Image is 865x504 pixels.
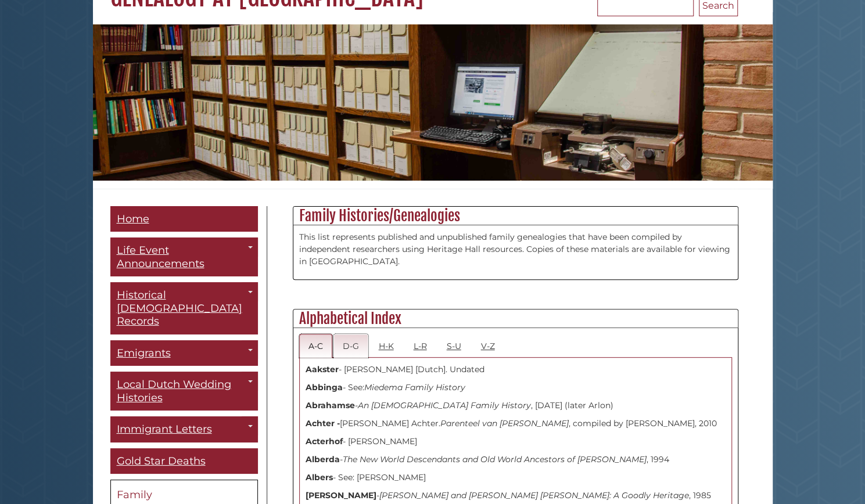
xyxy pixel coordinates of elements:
[117,378,231,404] span: Local Dutch Wedding Histories
[306,471,726,484] p: - See: [PERSON_NAME]
[117,244,204,270] span: Life Event Announcements
[440,418,569,429] i: Parenteel van [PERSON_NAME]
[117,423,212,435] span: Immigrant Letters
[343,454,647,465] i: The New World Descendants and Old World Ancestors of [PERSON_NAME]
[299,231,732,268] p: This list represents published and unpublished family genealogies that have been compiled by inde...
[299,334,332,358] a: A-C
[110,448,258,474] a: Gold Star Deaths
[306,381,726,394] p: - See:
[472,334,504,358] a: V-Z
[379,490,689,501] i: [PERSON_NAME] and [PERSON_NAME] [PERSON_NAME]: A Goodly Heritage
[306,382,343,393] strong: Abbinga
[306,472,333,483] strong: Albers
[306,363,726,376] p: - [PERSON_NAME] [Dutch]. Undated
[306,399,726,412] p: - , [DATE] (later Arlon)
[437,334,471,358] a: S-U
[358,400,531,411] i: An [DEMOGRAPHIC_DATA] Family History
[117,455,206,467] span: Gold Star Deaths
[369,334,403,358] a: H-K
[293,309,738,328] h2: Alphabetical Index
[117,289,242,327] span: Historical [DEMOGRAPHIC_DATA] Records
[404,334,436,358] a: L-R
[306,490,376,501] strong: [PERSON_NAME]
[306,436,343,447] strong: Acterhof
[293,207,738,225] h2: Family Histories/Genealogies
[110,416,258,442] a: Immigrant Letters
[306,400,355,411] strong: Abrahamse
[364,382,465,393] i: Miedema Family History
[306,435,726,448] p: - [PERSON_NAME]
[117,213,149,225] span: Home
[306,454,340,465] strong: Alberda
[110,237,258,276] a: Life Event Announcements
[306,418,340,429] strong: Achter -
[306,417,726,430] p: [PERSON_NAME] Achter. , compiled by [PERSON_NAME], 2010
[117,347,171,359] span: Emigrants
[110,372,258,411] a: Local Dutch Wedding Histories
[306,453,726,466] p: - , 1994
[306,364,339,375] strong: Aakster
[110,282,258,334] a: Historical [DEMOGRAPHIC_DATA] Records
[110,206,258,232] a: Home
[110,340,258,366] a: Emigrants
[306,489,726,502] p: - , 1985
[333,334,368,358] a: D-G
